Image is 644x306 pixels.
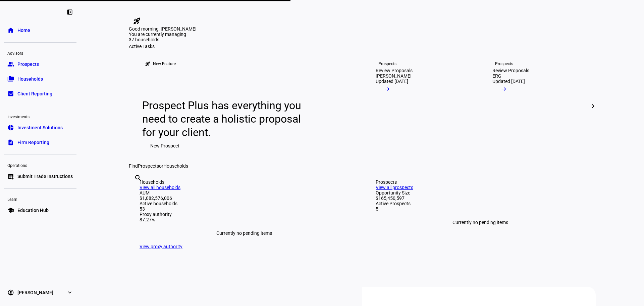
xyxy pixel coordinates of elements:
[4,121,76,134] a: pie_chartInvestment Solutions
[7,289,14,296] eth-mat-symbol: account_circle
[376,68,413,73] div: Review Proposals
[492,68,529,73] div: Review Proposals
[140,222,349,244] div: Currently no pending items
[140,201,349,206] div: Active households
[140,195,349,201] div: $1,082,576,006
[376,212,585,233] div: Currently no pending items
[365,49,476,163] a: ProspectsReview Proposals[PERSON_NAME]Updated [DATE]
[500,86,507,92] mat-icon: arrow_right_alt
[17,207,49,214] span: Education Hub
[376,206,585,212] div: 5
[140,212,349,217] div: Proxy authority
[376,190,585,195] div: Opportunity Size
[7,207,14,214] eth-mat-symbol: school
[4,48,76,57] div: Advisors
[7,173,14,180] eth-mat-symbol: list_alt_add
[129,44,596,49] div: Active Tasks
[129,163,596,169] div: Find or
[376,195,585,201] div: $165,450,597
[66,289,73,296] eth-mat-symbol: expand_more
[140,206,349,212] div: 53
[7,90,14,97] eth-mat-symbol: bid_landscape
[145,61,150,67] mat-icon: rocket_launch
[376,201,585,206] div: Active Prospects
[376,73,412,79] div: [PERSON_NAME]
[4,136,76,149] a: descriptionFirm Reporting
[129,37,196,44] div: 37 households
[66,9,73,15] eth-mat-symbol: left_panel_close
[17,61,39,68] span: Prospects
[7,76,14,82] eth-mat-symbol: folder_copy
[140,179,349,185] div: Households
[134,174,142,182] mat-icon: search
[140,190,349,195] div: AUM
[129,26,596,32] div: Good morning, [PERSON_NAME]
[4,112,76,121] div: Investments
[140,217,349,222] div: 87.27%
[17,27,30,34] span: Home
[589,102,597,110] mat-icon: chevron_right
[17,124,63,131] span: Investment Solutions
[7,61,14,68] eth-mat-symbol: group
[17,139,49,146] span: Firm Reporting
[17,76,43,82] span: Households
[4,24,76,37] a: homeHome
[17,289,53,296] span: [PERSON_NAME]
[133,17,141,25] mat-icon: rocket_launch
[142,99,308,139] div: Prospect Plus has everything you need to create a holistic proposal for your client.
[495,61,513,67] div: Prospects
[17,90,52,97] span: Client Reporting
[7,27,14,34] eth-mat-symbol: home
[4,87,76,100] a: bid_landscapeClient Reporting
[492,79,525,84] div: Updated [DATE]
[376,179,585,185] div: Prospects
[7,124,14,131] eth-mat-symbol: pie_chart
[17,173,73,180] span: Submit Trade Instructions
[134,183,136,191] input: Enter name of prospect or household
[4,194,76,204] div: Learn
[4,160,76,170] div: Operations
[142,139,187,152] button: New Prospect
[4,57,76,71] a: groupProspects
[376,79,408,84] div: Updated [DATE]
[384,86,390,92] mat-icon: arrow_right_alt
[129,32,186,37] span: You are currently managing
[163,163,188,169] span: Households
[153,61,176,67] div: New Feature
[150,139,179,152] span: New Prospect
[7,139,14,146] eth-mat-symbol: description
[4,72,76,86] a: folder_copyHouseholds
[140,185,180,190] a: View all households
[138,163,159,169] span: Prospects
[376,185,413,190] a: View all prospects
[482,49,593,163] a: ProspectsReview ProposalsERGUpdated [DATE]
[492,73,501,79] div: ERG
[378,61,396,67] div: Prospects
[140,244,182,249] a: View proxy authority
